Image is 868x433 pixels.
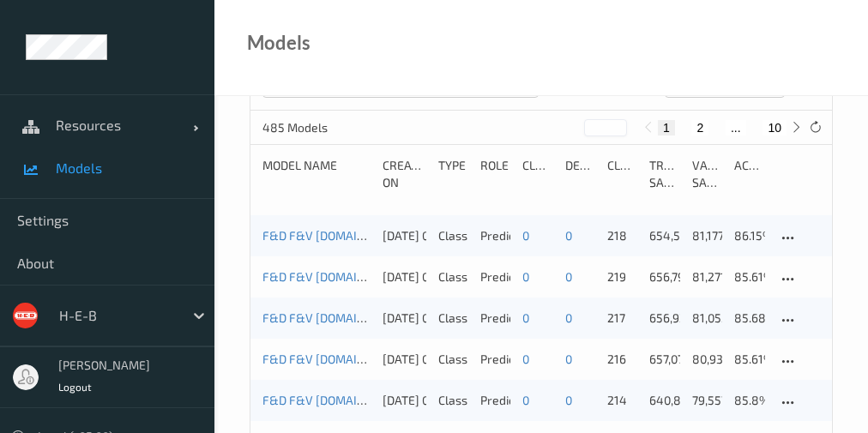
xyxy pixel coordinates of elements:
a: F&D F&V [DOMAIN_NAME] (Daily) [DATE] 16:30 [DATE] 16:30 Auto Save [262,228,643,243]
p: 640,845 [649,392,679,409]
div: Predictor [480,392,510,409]
a: 0 [565,269,572,284]
a: F&D F&V [DOMAIN_NAME] (Daily) [DATE] 16:30 [DATE] 16:30 Auto Save [262,269,643,284]
a: 0 [565,352,572,366]
p: 81,177 [692,227,722,244]
p: 86.15% [734,227,764,244]
p: 214 [607,392,637,409]
div: Predictor [480,310,510,327]
p: 85.61% [734,351,764,368]
div: Role [480,157,510,191]
p: 217 [607,310,637,327]
div: Classes [607,157,637,191]
p: 85.8% [734,392,764,409]
a: F&D F&V [DOMAIN_NAME] (Daily) [DATE] 16:30 [DATE] 16:30 Auto Save [262,310,643,325]
a: 0 [565,393,572,407]
p: 656,923 [649,310,679,327]
p: 485 Models [262,119,391,136]
div: Classifier [438,392,468,409]
div: Type [438,157,468,191]
div: [DATE] 05:19:01 [383,310,425,327]
p: 81,271 [692,268,722,286]
div: Train Samples [649,157,679,191]
p: 216 [607,351,637,368]
div: [DATE] 04:49:13 [383,392,425,409]
a: 0 [522,393,529,407]
div: Classifier [438,227,468,244]
p: 79,557 [692,392,722,409]
button: 10 [763,120,787,135]
p: 656,794 [649,268,679,286]
p: 657,072 [649,351,679,368]
button: 1 [658,120,675,135]
p: 219 [607,268,637,286]
p: 81,055 [692,310,722,327]
div: Model Name [262,157,371,191]
p: 85.61% [734,268,764,286]
div: Predictor [480,227,510,244]
p: 654,547 [649,227,679,244]
p: 80,939 [692,351,722,368]
a: 0 [522,352,529,366]
p: 85.68% [734,310,764,327]
div: Created On [383,157,425,191]
a: F&D F&V [DOMAIN_NAME] (Daily) [DATE] 16:30 [DATE] 16:30 Auto Save [262,393,643,407]
div: Classifier [438,310,468,327]
p: 218 [607,227,637,244]
div: Validation Samples [692,157,722,191]
div: devices [565,157,595,191]
div: Models [247,34,310,51]
div: [DATE] 05:03:45 [383,268,425,286]
div: Classifier [438,351,468,368]
a: 0 [565,228,572,243]
div: [DATE] 05:07:32 [383,351,425,368]
div: Accuracy [734,157,764,191]
a: 0 [565,310,572,325]
div: [DATE] 05:05:42 [383,227,425,244]
div: clusters [522,157,552,191]
a: 0 [522,269,529,284]
a: 0 [522,310,529,325]
div: Predictor [480,268,510,286]
button: ... [726,120,746,135]
div: Predictor [480,351,510,368]
div: Classifier [438,268,468,286]
a: F&D F&V [DOMAIN_NAME] (Daily) [DATE] 16:30 [DATE] 16:30 Auto Save [262,352,643,366]
a: 0 [522,228,529,243]
button: 2 [691,120,708,135]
